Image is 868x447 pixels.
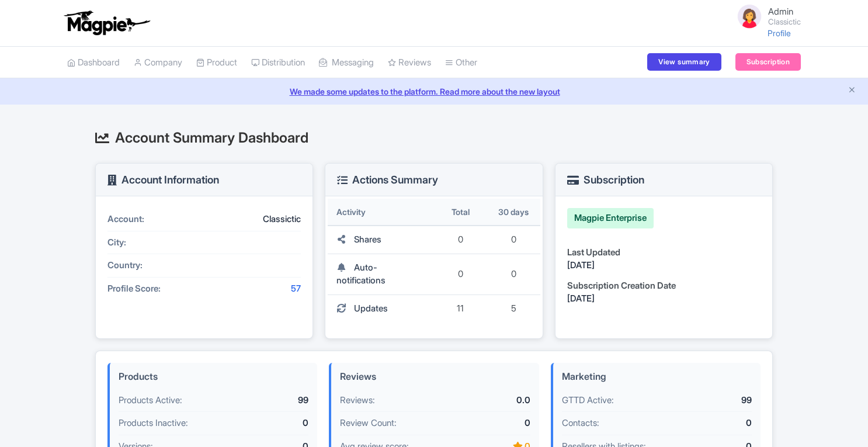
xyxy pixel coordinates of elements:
[61,10,152,36] img: logo-ab69f6fb50320c5b225c76a69d11143b.png
[388,47,431,79] a: Reviews
[464,417,530,430] div: 0
[354,234,381,245] span: Shares
[445,47,477,79] a: Other
[768,28,791,38] a: Profile
[328,199,434,226] th: Activity
[434,254,487,295] td: 0
[107,174,219,186] h3: Account Information
[134,47,182,79] a: Company
[195,282,301,296] div: 57
[434,226,487,254] td: 0
[511,268,516,279] span: 0
[567,174,644,186] h3: Subscription
[685,417,752,430] div: 0
[464,394,530,407] div: 0.0
[567,292,761,306] div: [DATE]
[95,130,773,145] h2: Account Summary Dashboard
[685,394,752,407] div: 99
[562,417,685,430] div: Contacts:
[340,372,530,382] h4: Reviews
[340,394,463,407] div: Reviews:
[107,282,195,296] div: Profile Score:
[242,417,308,430] div: 0
[251,47,305,79] a: Distribution
[354,303,388,314] span: Updates
[647,53,721,71] a: View summary
[67,47,120,79] a: Dashboard
[119,394,242,407] div: Products Active:
[567,208,654,228] div: Magpie Enterprise
[107,213,195,226] div: Account:
[562,394,685,407] div: GTTD Active:
[119,417,242,430] div: Products Inactive:
[487,199,540,226] th: 30 days
[511,234,516,245] span: 0
[434,199,487,226] th: Total
[511,303,516,314] span: 5
[848,84,856,98] button: Close announcement
[567,259,761,272] div: [DATE]
[336,262,386,286] span: Auto-notifications
[567,279,761,293] div: Subscription Creation Date
[735,53,801,71] a: Subscription
[119,372,308,382] h4: Products
[728,2,801,30] a: Admin Classictic
[735,2,763,30] img: avatar_key_member-9c1dde93af8b07d7383eb8b5fb890c87.png
[107,259,195,272] div: Country:
[567,246,761,259] div: Last Updated
[196,47,237,79] a: Product
[340,417,463,430] div: Review Count:
[195,213,301,226] div: Classictic
[319,47,374,79] a: Messaging
[337,174,438,186] h3: Actions Summary
[434,295,487,323] td: 11
[768,6,793,17] span: Admin
[562,372,752,382] h4: Marketing
[242,394,308,407] div: 99
[107,236,195,250] div: City:
[768,18,801,26] small: Classictic
[7,85,861,98] a: We made some updates to the platform. Read more about the new layout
